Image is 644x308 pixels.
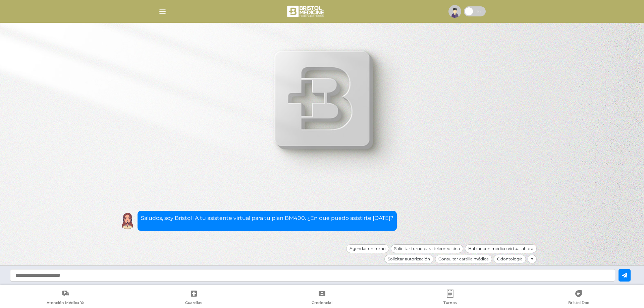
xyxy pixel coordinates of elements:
div: Consultar cartilla médica [435,255,492,263]
div: Odontología [494,255,526,263]
span: Turnos [443,300,457,306]
span: Atención Médica Ya [47,300,85,306]
a: Credencial [258,290,386,307]
img: Cober_menu-lines-white.svg [158,7,167,16]
p: Saludos, soy Bristol IA tu asistente virtual para tu plan BM400. ¿En qué puedo asistirte [DATE]? [141,214,393,222]
div: Solicitar autorización [384,255,433,263]
img: Cober IA [119,212,136,229]
span: Credencial [312,300,332,306]
img: profile-placeholder.svg [448,5,461,18]
div: Agendar un turno [346,244,389,253]
span: Bristol Doc [568,300,589,306]
a: Guardias [129,290,258,307]
img: bristol-medicine-blanco.png [286,3,326,19]
div: Hablar con médico virtual ahora [465,244,537,253]
a: Atención Médica Ya [1,290,129,307]
a: Turnos [386,290,514,307]
a: Bristol Doc [515,290,643,307]
span: Guardias [185,300,202,306]
div: Solicitar turno para telemedicina [391,244,463,253]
